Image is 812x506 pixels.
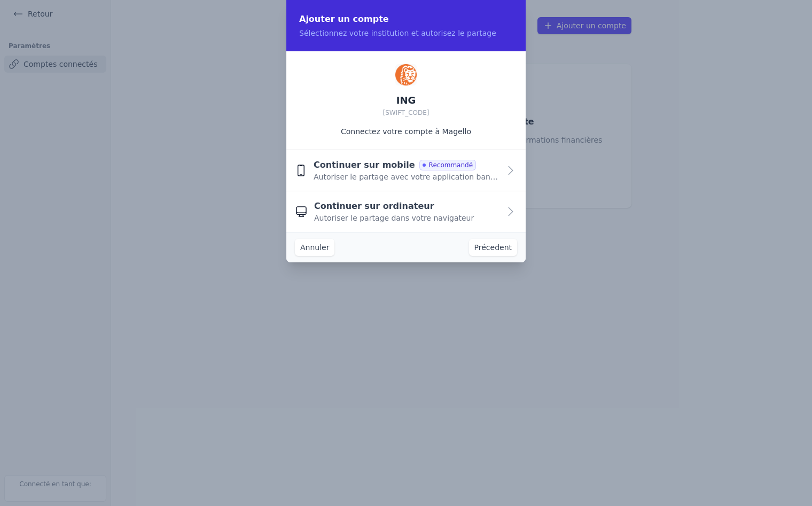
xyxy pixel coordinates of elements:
[469,239,517,256] button: Précedent
[314,200,434,213] span: Continuer sur ordinateur
[341,126,471,137] p: Connectez votre compte à Magello
[314,172,500,182] span: Autoriser le partage avec votre application bancaire
[295,239,334,256] button: Annuler
[286,191,526,232] button: Continuer sur ordinateur Autoriser le partage dans votre navigateur
[286,150,526,191] button: Continuer sur mobile Recommandé Autoriser le partage avec votre application bancaire
[419,160,476,170] span: Recommandé
[382,109,429,116] span: [SWIFT_CODE]
[395,64,417,85] img: ING
[314,213,474,223] span: Autoriser le partage dans votre navigateur
[299,28,513,38] p: Sélectionnez votre institution et autorisez le partage
[299,13,513,26] h2: Ajouter un compte
[314,159,415,172] span: Continuer sur mobile
[382,94,429,107] h2: ING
